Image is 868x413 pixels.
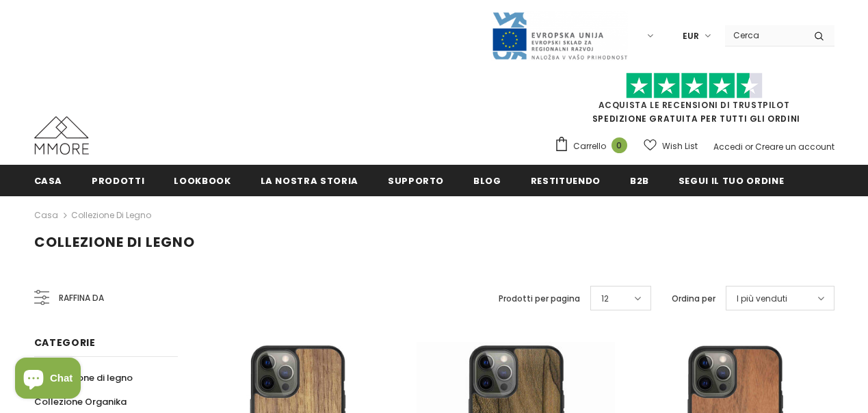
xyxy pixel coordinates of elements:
a: Segui il tuo ordine [679,165,784,196]
a: Creare un account [755,141,834,152]
span: SPEDIZIONE GRATUITA PER TUTTI GLI ORDINI [554,79,834,124]
a: Prodotti [92,165,144,196]
a: La nostra storia [261,165,358,196]
a: Casa [34,165,63,196]
a: Javni Razpis [491,29,628,41]
img: Javni Razpis [491,11,628,61]
a: Carrello 0 [554,136,634,157]
span: La nostra storia [261,174,358,187]
span: Carrello [573,139,606,153]
span: Raffina da [59,291,104,306]
a: Wish List [644,134,698,158]
a: Blog [473,165,501,196]
span: 12 [601,292,609,306]
span: Lookbook [174,174,231,187]
label: Ordina per [672,292,715,306]
img: Fidati di Pilot Stars [626,72,763,99]
span: supporto [388,174,444,187]
a: Acquista le recensioni di TrustPilot [599,99,790,111]
a: Accedi [713,141,743,152]
span: B2B [630,174,649,187]
span: Categorie [34,336,96,349]
span: Collezione di legno [34,232,195,252]
a: B2B [630,165,649,196]
img: Casi MMORE [34,116,89,155]
span: I più venduti [737,292,787,306]
a: Lookbook [174,165,231,196]
span: 0 [611,137,627,153]
a: Casa [34,207,58,224]
a: Restituendo [531,165,601,196]
span: Wish List [662,139,698,153]
span: EUR [683,29,699,43]
span: or [745,141,753,152]
a: supporto [388,165,444,196]
input: Search Site [725,25,804,45]
span: Prodotti [92,174,144,187]
span: Blog [473,174,501,187]
label: Prodotti per pagina [499,292,580,306]
span: Casa [34,174,63,187]
span: Segui il tuo ordine [679,174,784,187]
a: Collezione di legno [71,209,151,221]
inbox-online-store-chat: Shopify online store chat [11,358,85,402]
span: Collezione di legno [46,371,133,384]
span: Restituendo [531,174,601,187]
